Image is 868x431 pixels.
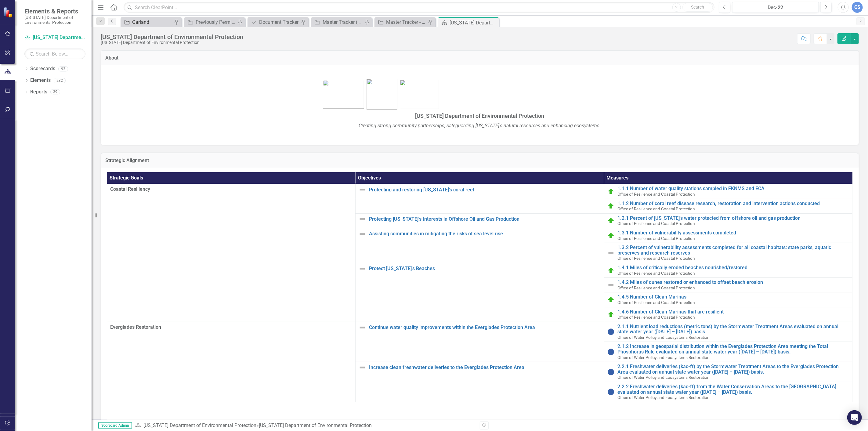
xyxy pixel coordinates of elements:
td: Double-Click to Edit Right Click for Context Menu [356,213,604,228]
span: Office of Water Policy and Ecosystems Restoration [618,335,710,340]
td: Double-Click to Edit Right Click for Context Menu [604,243,852,263]
img: Not Defined [359,186,366,193]
div: [US_STATE] Department of Environmental Protection [101,40,243,45]
a: Document Tracker [249,18,299,26]
img: On Target [607,202,615,210]
div: Garland [132,18,172,26]
td: Double-Click to Edit Right Click for Context Menu [604,184,852,199]
td: Double-Click to Edit Right Click for Context Menu [356,184,604,213]
img: Not Defined [607,281,615,289]
div: Master Tracker (External) [323,18,363,26]
a: Protect [US_STATE]'s Beaches [369,266,601,271]
span: Office of Water Policy and Ecosystems Restoration [618,375,710,380]
td: Double-Click to Edit Right Click for Context Menu [604,322,852,342]
td: Double-Click to Edit Right Click for Context Menu [356,362,604,402]
a: 2.1.1 Nutrient load reductions (metric tons) by the Stormwater Treatment Areas evaluated on annua... [618,324,849,335]
img: No Information [607,348,615,356]
div: [US_STATE] Department of Environmental Protection [259,422,372,428]
a: 1.2.1 Percent of [US_STATE]'s water protected from offshore oil and gas production [618,215,849,221]
span: Office of Resilience and Coastal Protection [618,285,695,290]
img: ClearPoint Strategy [3,7,14,18]
img: Not Defined [359,364,366,371]
div: Dec-22 [734,4,817,11]
a: [US_STATE] Department of Environmental Protection [24,34,85,41]
img: On Target [607,296,615,303]
a: Master Tracker (External) [313,18,363,26]
span: Office of Resilience and Coastal Protection [618,236,695,241]
a: 2.2.2 Freshwater deliveries (kac-ft) from the Water Conservation Areas to the [GEOGRAPHIC_DATA] e... [618,384,849,395]
span: Office of Resilience and Coastal Protection [618,192,695,197]
a: 1.4.2 Miles of dunes restored or enhanced to offset beach erosion [618,280,849,285]
small: [US_STATE] Department of Environmental Protection [24,15,85,25]
div: Open Intercom Messenger [847,410,862,425]
div: Document Tracker [259,18,299,26]
div: 93 [58,66,68,71]
div: Previously Permitted Tracker [196,18,236,26]
input: Search Below... [24,49,85,59]
td: Double-Click to Edit Right Click for Context Menu [356,228,604,263]
span: Office of Resilience and Coastal Protection [618,221,695,226]
button: Dec-22 [732,2,819,13]
a: Garland [122,18,172,26]
td: Double-Click to Edit Right Click for Context Menu [604,382,852,402]
span: Everglades Restoration [110,324,352,331]
span: Coastal Resiliency [110,186,352,193]
td: Double-Click to Edit [107,322,356,402]
td: Double-Click to Edit Right Click for Context Menu [604,263,852,277]
img: On Target [607,217,615,224]
td: Double-Click to Edit Right Click for Context Menu [604,278,852,292]
a: [US_STATE] Department of Environmental Protection [143,422,256,428]
h3: Strategic Alignment [105,158,854,163]
a: 1.4.6 Number of Clean Marinas that are resilient [618,309,849,315]
a: Assisting communities in mitigating the risks of sea level rise [369,231,601,237]
div: [US_STATE] Department of Environmental Protection [450,19,497,27]
img: No Information [607,388,615,396]
a: 1.1.1 Number of water quality stations sampled in FKNMS and ECA [618,186,849,191]
img: No Information [607,328,615,335]
a: 1.1.2 Number of coral reef disease research, restoration and intervention actions conducted [618,201,849,206]
a: Elements [30,77,51,84]
span: Office of Water Policy and Ecosystems Restoration [618,355,710,360]
img: FL-DEP-LOGO-color-sam%20v4.jpg [367,79,397,110]
td: Double-Click to Edit Right Click for Context Menu [604,199,852,213]
span: Office of Resilience and Coastal Protection [618,271,695,276]
a: 2.2.1 Freshwater deliveries (kac-ft) by the Stormwater Treatment Areas to the Everglades Protecti... [618,364,849,375]
a: Protecting and restoring [US_STATE]'s coral reef [369,187,601,193]
td: Double-Click to Edit Right Click for Context Menu [356,322,604,362]
a: 1.3.1 Number of vulnerability assessments completed [618,230,849,236]
a: 1.4.5 Number of Clean Marinas [618,294,849,300]
div: [US_STATE] Department of Environmental Protection [101,34,243,40]
td: Double-Click to Edit Right Click for Context Menu [604,342,852,362]
span: Elements & Reports [24,8,85,15]
span: Scorecard Admin [98,422,132,429]
a: Reports [30,89,47,96]
img: No Information [607,368,615,376]
div: Master Tracker - Current User [386,18,426,26]
td: Double-Click to Edit Right Click for Context Menu [604,362,852,382]
a: Previously Permitted Tracker [186,18,236,26]
a: 1.4.1 Miles of critically eroded beaches nourished/restored [618,265,849,270]
td: Double-Click to Edit Right Click for Context Menu [356,263,604,322]
button: GS [852,2,863,13]
span: Office of Resilience and Coastal Protection [618,300,695,305]
td: Double-Click to Edit [107,184,356,322]
img: On Target [607,232,615,239]
img: bird1.png [400,80,439,109]
img: Not Defined [359,265,366,272]
td: Double-Click to Edit Right Click for Context Menu [604,213,852,228]
span: Office of Resilience and Coastal Protection [618,256,695,261]
button: Search [682,3,713,12]
span: Office of Resilience and Coastal Protection [618,315,695,320]
em: Creating strong community partnerships, safeguarding [US_STATE]'s natural resources and enhancing... [359,123,601,129]
a: 2.1.2 Increase in geospatial distribution within the Everglades Protection Area meeting the Total... [618,344,849,354]
img: Not Defined [607,249,615,257]
td: Double-Click to Edit Right Click for Context Menu [604,228,852,243]
div: » [135,422,475,429]
img: On Target [607,311,615,318]
img: bhsp1.png [323,80,364,109]
span: [US_STATE] Department of Environmental Protection [415,113,544,119]
img: On Target [607,267,615,274]
input: Search ClearPoint... [124,2,714,13]
span: Office of Water Policy and Ecosystems Restoration [618,395,710,400]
